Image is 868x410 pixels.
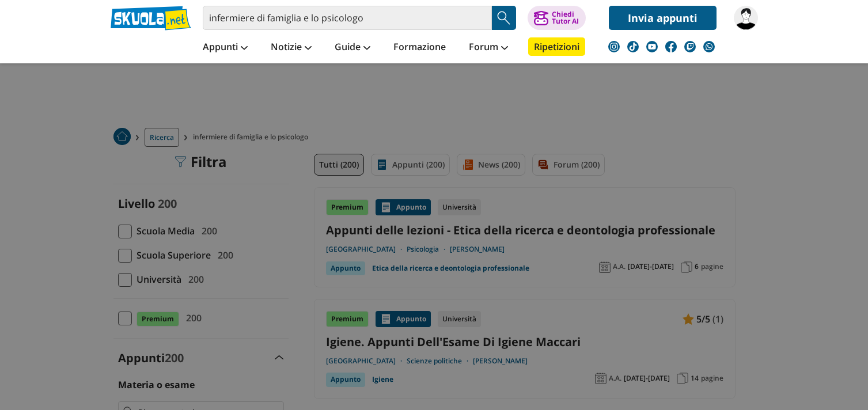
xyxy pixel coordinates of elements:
[609,6,717,30] a: Invia appunti
[492,6,516,30] button: Search Button
[203,6,492,30] input: Cerca appunti, riassunti o versioni
[684,41,696,52] img: twitch
[703,41,715,52] img: WhatsApp
[495,9,513,26] img: Cerca appunti, riassunti o versioni
[646,41,658,52] img: youtube
[332,37,373,58] a: Guide
[466,37,511,58] a: Forum
[200,37,251,58] a: Appunti
[268,37,314,58] a: Notizie
[391,37,449,58] a: Formazione
[552,11,579,25] div: Chiedi Tutor AI
[608,41,620,52] img: instagram
[528,37,585,56] a: Ripetizioni
[528,6,586,30] button: ChiediTutor AI
[627,41,639,52] img: tiktok
[665,41,677,52] img: facebook
[734,6,758,30] img: za_galeto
